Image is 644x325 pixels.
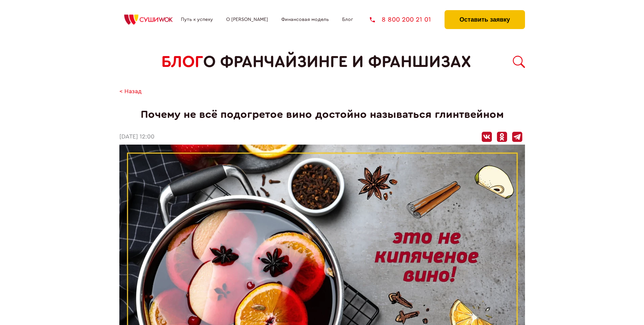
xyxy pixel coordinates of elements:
[181,17,213,22] a: Путь к успеху
[119,88,142,95] a: < Назад
[119,108,525,121] h1: Почему не всё подогретое вино достойно называться глинтвейном
[281,17,329,22] a: Финансовая модель
[382,16,431,23] span: 8 800 200 21 01
[226,17,268,22] a: О [PERSON_NAME]
[370,16,431,23] a: 8 800 200 21 01
[445,10,525,29] button: Оставить заявку
[161,53,203,71] span: БЛОГ
[342,17,353,22] a: Блог
[203,53,471,71] span: о франчайзинге и франшизах
[119,133,154,141] time: [DATE] 12:00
